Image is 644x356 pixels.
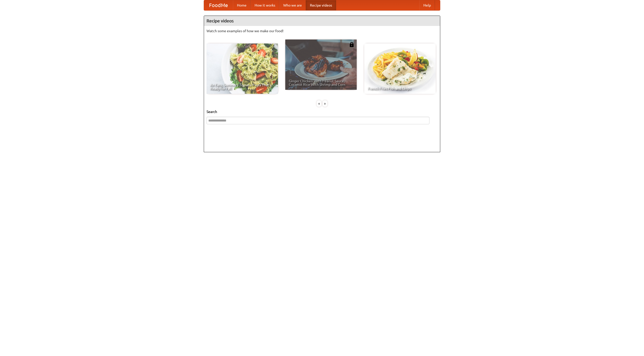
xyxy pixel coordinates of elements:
[251,0,279,10] a: How it works
[207,28,437,33] p: Watch some examples of how we make our food!
[368,87,432,90] span: French Fries Fish and Chips
[207,44,278,94] a: An Easy, Summery Tomato Pasta That's Ready for Fall
[233,0,251,10] a: Home
[210,83,274,90] span: An Easy, Summery Tomato Pasta That's Ready for Fall
[419,0,435,10] a: Help
[279,0,306,10] a: Who we are
[204,0,233,10] a: FoodMe
[207,109,437,114] h5: Search
[323,100,327,107] div: »
[349,42,354,47] img: 483408.png
[306,0,336,10] a: Recipe videos
[364,44,436,94] a: French Fries Fish and Chips
[204,16,440,26] h4: Recipe videos
[317,100,321,107] div: «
